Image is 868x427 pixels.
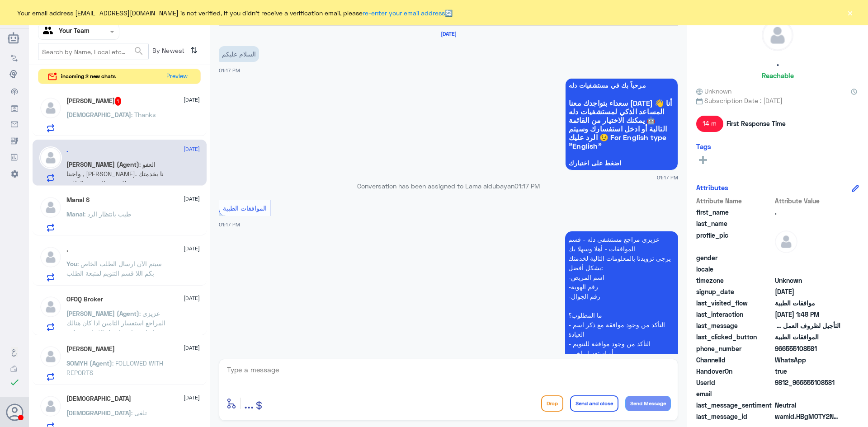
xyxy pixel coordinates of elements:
[696,412,773,421] span: last_message_id
[66,196,90,204] h5: Manal S
[696,230,773,251] span: profile_pic
[775,276,840,285] span: Unknown
[39,345,62,368] img: defaultAdmin.png
[184,244,200,253] span: [DATE]
[775,298,840,308] span: موافقات الطبية
[66,146,68,154] h5: .
[696,276,773,285] span: timezone
[424,31,473,37] h6: [DATE]
[219,181,678,191] p: Conversation has been assigned to Lama aldubayan
[184,195,200,203] span: [DATE]
[219,46,259,62] p: 15/9/2025, 1:17 PM
[696,116,723,132] span: 14 m
[9,377,20,388] i: check
[133,46,144,56] span: search
[569,99,675,150] span: سعداء بتواجدك معنا [DATE] 👋 أنا المساعد الذكي لمستشفيات دله 🤖 يمكنك الاختيار من القائمة التالية أ...
[244,393,254,413] button: ...
[84,210,131,218] span: : طيب بانتظار الرد
[657,174,678,181] span: 01:17 PM
[66,409,131,417] span: [DEMOGRAPHIC_DATA]
[184,294,200,302] span: [DATE]
[726,119,786,128] span: First Response Time
[625,396,671,411] button: Send Message
[39,395,62,418] img: defaultAdmin.png
[219,67,240,73] span: 01:17 PM
[244,395,254,411] span: ...
[17,8,453,18] span: Your email address [EMAIL_ADDRESS][DOMAIN_NAME] is not verified, if you didn't receive a verifica...
[66,260,162,277] span: : سيتم الآن ارسال الطلب الخاص بكم اللا قسم التنويم لمتبعة الطلب
[696,366,773,376] span: HandoverOn
[66,260,77,267] span: You
[66,296,103,303] h5: OFOQ Broker
[696,219,773,228] span: last_name
[570,395,618,412] button: Send and close
[696,287,773,296] span: signup_date
[514,182,540,190] span: 01:17 PM
[184,145,200,153] span: [DATE]
[775,366,840,376] span: true
[66,359,112,367] span: SOMYH (Agent)
[66,210,84,218] span: Manal
[696,344,773,353] span: phone_number
[66,345,115,353] h5: shujath mohammed
[66,310,139,317] span: [PERSON_NAME] (Agent)
[39,196,62,219] img: defaultAdmin.png
[696,207,773,217] span: first_name
[66,246,68,253] h5: .
[775,287,840,296] span: 2025-09-15T10:17:17.879Z
[696,378,773,387] span: UserId
[66,395,131,403] h5: سبحان الله
[696,142,711,150] h6: Tags
[775,230,797,253] img: defaultAdmin.png
[696,196,773,206] span: Attribute Name
[39,97,62,119] img: defaultAdmin.png
[569,82,675,89] span: مرحباً بك في مستشفيات دله
[762,71,794,80] h6: Reachable
[66,111,131,118] span: [DEMOGRAPHIC_DATA]
[61,72,116,80] span: incoming 2 new chats
[184,394,200,402] span: [DATE]
[66,97,122,106] h5: Mohammed Yousef Montaser
[569,160,675,167] span: اضغط على اختيارك
[39,246,62,268] img: defaultAdmin.png
[696,332,773,342] span: last_clicked_button
[223,204,267,212] span: الموافقات الطبية
[66,160,164,187] span: : العفو واجبنا , [PERSON_NAME]نا بخدمتك . متمنين لك دوم الصحة والعافية
[775,264,840,274] span: null
[66,160,139,168] span: [PERSON_NAME] (Agent)
[696,389,773,399] span: email
[696,264,773,274] span: locale
[775,332,840,342] span: الموافقات الطبية
[131,409,147,417] span: : تلغى
[775,344,840,353] span: 966555108581
[696,321,773,330] span: last_message
[696,310,773,319] span: last_interaction
[541,395,563,412] button: Drop
[6,404,23,421] button: Avatar
[775,355,840,365] span: 2
[775,207,840,217] span: .
[184,96,200,104] span: [DATE]
[696,96,859,105] span: Subscription Date : [DATE]
[775,389,840,399] span: null
[184,344,200,352] span: [DATE]
[363,9,445,17] a: re-enter your email address
[775,400,840,410] span: 0
[133,44,144,59] button: search
[565,231,678,408] p: 15/9/2025, 1:17 PM
[696,400,773,410] span: last_message_sentiment
[775,321,840,330] span: التأجيل لظروف العمل والحاجة لإجازة
[39,146,62,169] img: defaultAdmin.png
[762,20,793,51] img: defaultAdmin.png
[775,310,840,319] span: 2025-09-15T10:48:36.344Z
[775,196,840,206] span: Attribute Value
[696,86,731,96] span: Unknown
[38,43,148,60] input: Search by Name, Local etc…
[131,111,156,118] span: : Thanks
[696,253,773,263] span: gender
[696,355,773,365] span: ChannelId
[190,43,198,58] i: ⇅
[115,97,122,106] span: 1
[696,183,728,192] h6: Attributes
[39,296,62,318] img: defaultAdmin.png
